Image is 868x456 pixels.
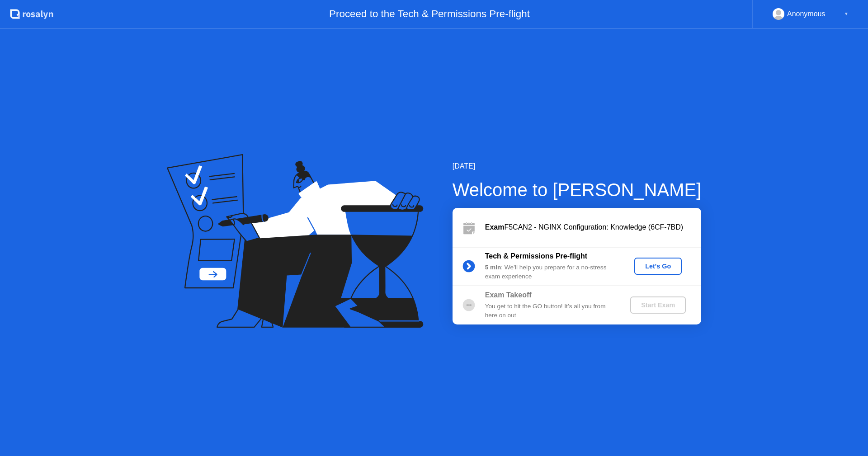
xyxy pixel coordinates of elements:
b: Exam [485,223,505,231]
div: F5CAN2 - NGINX Configuration: Knowledge (6CF-7BD) [485,222,701,233]
div: Welcome to [PERSON_NAME] [453,176,702,203]
div: Let's Go [638,263,678,270]
b: 5 min [485,264,501,271]
div: You get to hit the GO button! It’s all you from here on out [485,302,615,320]
button: Start Exam [630,296,686,314]
div: [DATE] [453,161,702,172]
div: : We’ll help you prepare for a no-stress exam experience [485,263,615,282]
b: Tech & Permissions Pre-flight [485,252,587,260]
div: Anonymous [787,8,826,20]
button: Let's Go [634,258,682,275]
div: ▼ [844,8,849,20]
b: Exam Takeoff [485,291,532,299]
div: Start Exam [634,301,682,309]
